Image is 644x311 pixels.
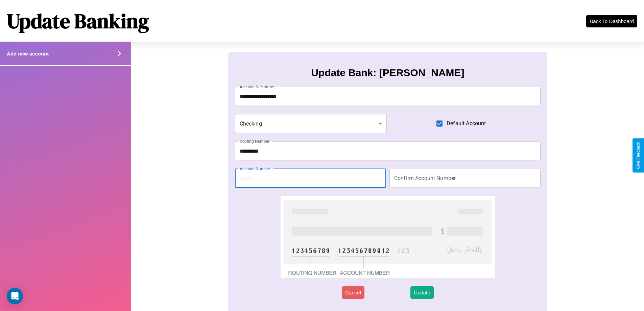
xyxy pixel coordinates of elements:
h4: Add new account [7,51,49,57]
div: Give Feedback [636,142,641,169]
button: Update [410,286,433,299]
div: Open Intercom Messenger [7,288,23,304]
label: Account Number [240,166,270,172]
label: Account Nickname [240,84,274,90]
h3: Update Bank: [PERSON_NAME] [311,67,464,79]
button: Cancel [342,286,364,299]
span: Default Account [447,119,486,128]
img: check [281,196,495,278]
button: Back To Dashboard [586,15,637,27]
h1: Update Banking [7,7,149,35]
div: Checking [235,114,387,133]
label: Routing Number [240,138,269,144]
